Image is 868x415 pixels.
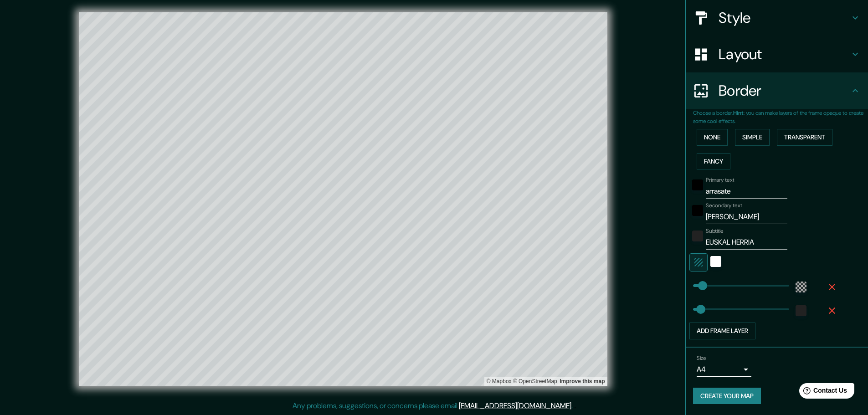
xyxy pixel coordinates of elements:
[686,72,868,109] div: Border
[706,202,742,210] label: Secondary text
[692,231,703,241] button: color-222222
[513,378,557,384] a: OpenStreetMap
[573,400,574,411] div: .
[735,129,770,146] button: Simple
[692,179,703,190] button: black
[719,45,850,63] h4: Layout
[560,378,605,384] a: Map feedback
[787,379,858,405] iframe: Help widget launcher
[697,129,728,146] button: None
[689,323,755,339] button: Add frame layer
[293,400,573,411] p: Any problems, suggestions, or concerns please email .
[686,36,868,72] div: Layout
[697,153,730,170] button: Fancy
[692,205,703,216] button: black
[706,227,724,235] label: Subtitle
[796,282,806,292] button: color-55555544
[706,176,734,184] label: Primary text
[719,82,850,100] h4: Border
[733,109,744,117] b: Hint
[693,388,761,405] button: Create your map
[796,305,806,316] button: color-222222
[697,354,706,362] label: Size
[487,378,512,384] a: Mapbox
[693,109,868,125] p: Choose a border. : you can make layers of the frame opaque to create some cool effects.
[574,400,576,411] div: .
[710,256,721,267] button: white
[459,401,571,410] a: [EMAIL_ADDRESS][DOMAIN_NAME]
[697,362,751,377] div: A4
[719,9,850,27] h4: Style
[777,129,832,146] button: Transparent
